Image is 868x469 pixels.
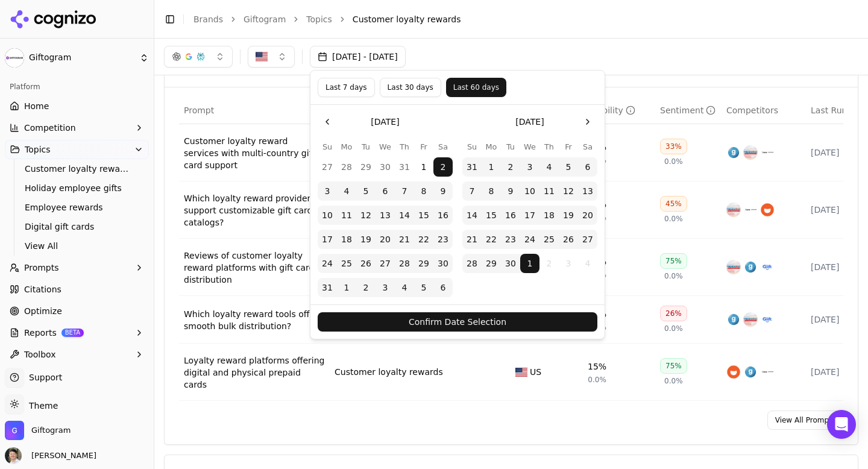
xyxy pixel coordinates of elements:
[244,13,286,25] a: Giftogram
[335,366,443,378] div: Customer loyalty rewards
[5,345,149,364] button: Toolbox
[559,181,578,201] button: Friday, September 12th, 2025, selected
[337,181,356,201] button: Monday, August 4th, 2025, selected
[376,141,395,153] th: Wednesday
[25,201,130,213] span: Employee rewards
[482,157,501,177] button: Monday, September 1st, 2025, selected
[25,240,130,252] span: View All
[660,196,687,212] div: 45%
[482,141,501,153] th: Monday
[578,157,597,177] button: Saturday, September 6th, 2025, selected
[184,354,325,391] div: Loyalty reward platforms offering digital and physical prepaid cards
[578,181,597,201] button: Saturday, September 13th, 2025, selected
[722,97,806,124] th: Competitors
[462,206,482,225] button: Sunday, September 14th, 2025, selected
[588,104,635,116] div: Visibility
[5,280,149,299] a: Citations
[5,447,96,464] button: Open user button
[664,376,683,386] span: 0.0%
[184,250,325,286] a: Reviews of customer loyalty reward platforms with gift card distribution
[664,271,683,281] span: 0.0%
[5,258,149,277] button: Prompts
[24,327,57,339] span: Reports
[184,308,325,332] a: Which loyalty reward tools offer smooth bulk distribution?
[179,97,843,401] div: Data table
[655,97,722,124] th: sentiment
[433,278,453,297] button: Saturday, September 6th, 2025, selected
[530,366,541,378] span: US
[356,278,376,297] button: Tuesday, September 2nd, 2025, selected
[660,139,687,154] div: 33%
[760,260,775,274] img: xoxoday
[726,104,778,116] span: Competitors
[588,375,606,385] span: 0.0%
[433,230,453,249] button: Saturday, August 23rd, 2025, selected
[25,163,130,175] span: Customer loyalty rewards
[482,181,501,201] button: Monday, September 8th, 2025, selected
[24,262,59,274] span: Prompts
[337,278,356,297] button: Monday, September 1st, 2025, selected
[193,13,834,25] nav: breadcrumb
[726,260,741,274] img: tremendous
[664,157,683,166] span: 0.0%
[337,230,356,249] button: Monday, August 18th, 2025, selected
[559,141,578,153] th: Friday
[20,160,134,177] a: Customer loyalty rewards
[520,206,539,225] button: Wednesday, September 17th, 2025, selected
[318,181,337,201] button: Sunday, August 3rd, 2025, selected
[24,305,62,317] span: Optimize
[25,221,130,233] span: Digital gift cards
[395,278,414,297] button: Thursday, September 4th, 2025, selected
[501,230,520,249] button: Tuesday, September 23rd, 2025, selected
[760,145,775,160] img: blackhawk network
[353,13,461,25] span: Customer loyalty rewards
[811,366,867,378] div: [DATE]
[376,206,395,225] button: Wednesday, August 13th, 2025, selected
[5,421,71,440] button: Open organization switcher
[318,278,337,297] button: Sunday, August 31st, 2025, selected
[433,206,453,225] button: Saturday, August 16th, 2025, selected
[726,312,741,327] img: giftbit
[356,157,376,177] button: Tuesday, July 29th, 2025
[660,306,687,321] div: 26%
[501,206,520,225] button: Tuesday, September 16th, 2025, selected
[811,204,867,216] div: [DATE]
[588,360,606,373] div: 15%
[501,254,520,273] button: Tuesday, September 30th, 2025, selected
[29,52,134,63] span: Giftogram
[5,96,149,116] a: Home
[356,141,376,153] th: Tuesday
[20,180,134,197] a: Holiday employee gifts
[462,181,482,201] button: Sunday, September 7th, 2025, selected
[318,141,337,153] th: Sunday
[20,199,134,216] a: Employee rewards
[318,157,337,177] button: Sunday, July 27th, 2025
[5,447,22,464] img: Jeff Gray
[414,181,433,201] button: Friday, August 8th, 2025, selected
[5,421,24,440] img: Giftogram
[414,278,433,297] button: Friday, September 5th, 2025, selected
[578,230,597,249] button: Saturday, September 27th, 2025, selected
[743,312,758,327] img: tremendous
[25,143,51,156] span: Topics
[660,253,687,269] div: 75%
[501,157,520,177] button: Tuesday, September 2nd, 2025, selected
[256,51,268,63] img: United States
[5,77,149,96] div: Platform
[578,206,597,225] button: Saturday, September 20th, 2025, selected
[337,141,356,153] th: Monday
[31,425,71,436] span: Giftogram
[376,181,395,201] button: Wednesday, August 6th, 2025, selected
[318,254,337,273] button: Sunday, August 24th, 2025, selected
[462,141,597,273] table: September 2025
[337,206,356,225] button: Monday, August 11th, 2025, selected
[25,182,130,194] span: Holiday employee gifts
[318,206,337,225] button: Sunday, August 10th, 2025, selected
[743,365,758,379] img: giftbit
[356,254,376,273] button: Tuesday, August 26th, 2025, selected
[414,254,433,273] button: Friday, August 29th, 2025, selected
[539,206,559,225] button: Thursday, September 18th, 2025, selected
[501,181,520,201] button: Tuesday, September 9th, 2025, selected
[743,203,758,217] img: blackhawk network
[578,112,597,131] button: Go to the Next Month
